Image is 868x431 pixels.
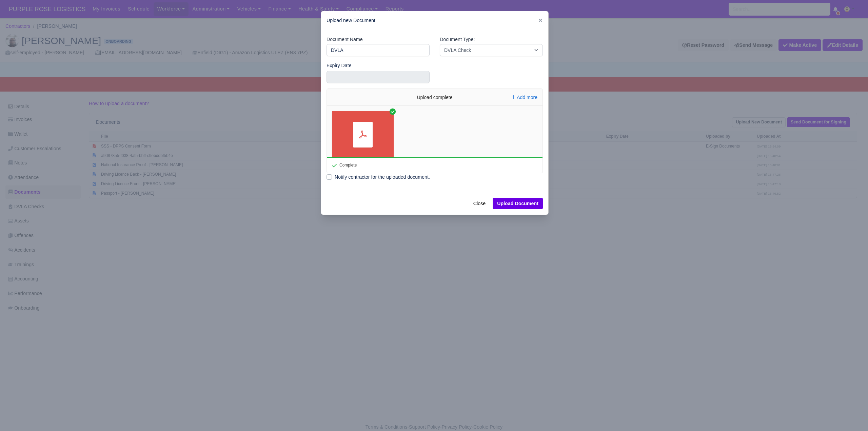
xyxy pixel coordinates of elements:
[440,36,475,43] label: Document Type:
[493,198,543,209] button: Upload Document
[332,111,394,158] a: 263AD9PB_licence_summary_2025-08-15.pdf
[327,36,363,43] label: Document Name
[335,173,430,181] label: Notify contractor for the uploaded document.
[469,198,490,209] button: Close
[384,89,486,106] div: Upload complete
[746,352,868,431] iframe: Chat Widget
[517,95,537,100] span: Add more
[327,89,543,173] div: File Uploader
[327,157,358,173] div: Complete
[509,93,540,102] button: Add more files
[321,11,548,30] div: Upload new Document
[332,163,357,167] div: Complete
[327,62,352,70] label: Expiry Date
